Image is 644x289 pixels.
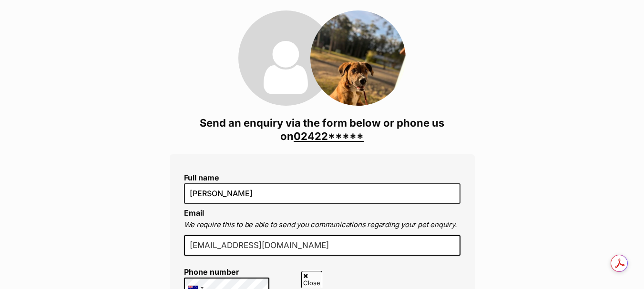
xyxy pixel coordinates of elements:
[301,271,322,288] span: Close
[310,10,406,106] img: Loki
[184,268,270,276] label: Phone number
[184,219,460,230] p: We require this to be able to send you communications regarding your pet enquiry.
[184,183,460,203] input: E.g. Jimmy Chew
[184,173,460,182] label: Full name
[184,208,204,218] label: Email
[170,116,475,143] h3: Send an enquiry via the form below or phone us on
